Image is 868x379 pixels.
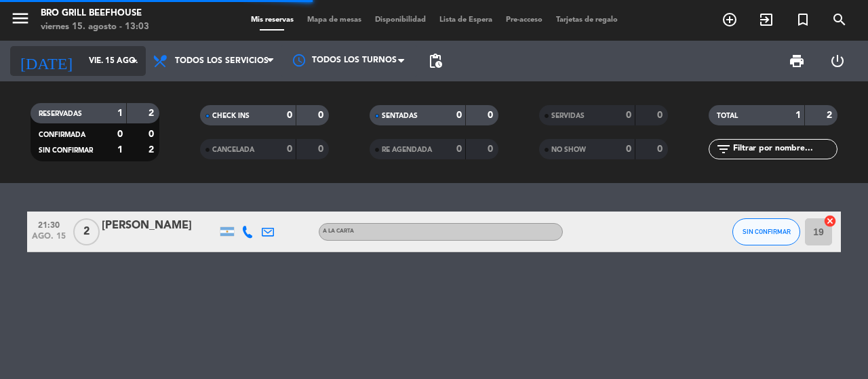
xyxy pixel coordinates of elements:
[743,228,791,235] span: SIN CONFIRMAR
[39,111,82,117] span: RESERVADAS
[318,144,326,154] strong: 0
[817,41,858,81] div: LOG OUT
[551,113,585,119] span: SERVIDAS
[41,7,149,20] div: Bro Grill Beefhouse
[795,111,801,120] strong: 1
[382,113,418,119] span: SENTADAS
[722,12,738,28] i: add_circle_outline
[789,53,805,69] span: print
[212,113,250,119] span: CHECK INS
[10,8,31,33] button: menu
[829,53,846,69] i: power_settings_new
[758,12,774,28] i: exit_to_app
[499,16,549,24] span: Pre-acceso
[39,147,93,154] span: SIN CONFIRMAR
[626,111,631,120] strong: 0
[149,145,157,155] strong: 2
[212,146,254,153] span: CANCELADA
[823,214,837,228] i: cancel
[657,144,665,154] strong: 0
[657,111,665,120] strong: 0
[39,132,85,138] span: CONFIRMADA
[287,144,292,154] strong: 0
[456,144,462,154] strong: 0
[73,218,100,245] span: 2
[456,111,462,120] strong: 0
[32,232,66,247] span: ago. 15
[102,217,217,235] div: [PERSON_NAME]
[827,111,835,120] strong: 2
[117,129,123,139] strong: 0
[551,146,586,153] span: NO SHOW
[149,129,157,139] strong: 0
[732,218,800,245] button: SIN CONFIRMAR
[10,8,31,28] i: menu
[32,216,66,232] span: 21:30
[549,16,625,24] span: Tarjetas de regalo
[244,16,300,24] span: Mis reservas
[732,142,837,157] input: Filtrar por nombre...
[175,56,269,66] span: Todos los servicios
[831,12,848,28] i: search
[626,144,631,154] strong: 0
[318,111,326,120] strong: 0
[149,108,157,118] strong: 2
[715,141,732,157] i: filter_list
[117,145,123,155] strong: 1
[41,20,149,34] div: viernes 15. agosto - 13:03
[287,111,292,120] strong: 0
[368,16,433,24] span: Disponibilidad
[488,111,496,120] strong: 0
[10,46,82,76] i: [DATE]
[795,12,811,28] i: turned_in_not
[433,16,499,24] span: Lista de Espera
[323,228,354,234] span: A LA CARTA
[126,53,142,69] i: arrow_drop_down
[427,53,443,69] span: pending_actions
[382,146,432,153] span: RE AGENDADA
[717,113,738,119] span: TOTAL
[300,16,368,24] span: Mapa de mesas
[488,144,496,154] strong: 0
[117,108,123,118] strong: 1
